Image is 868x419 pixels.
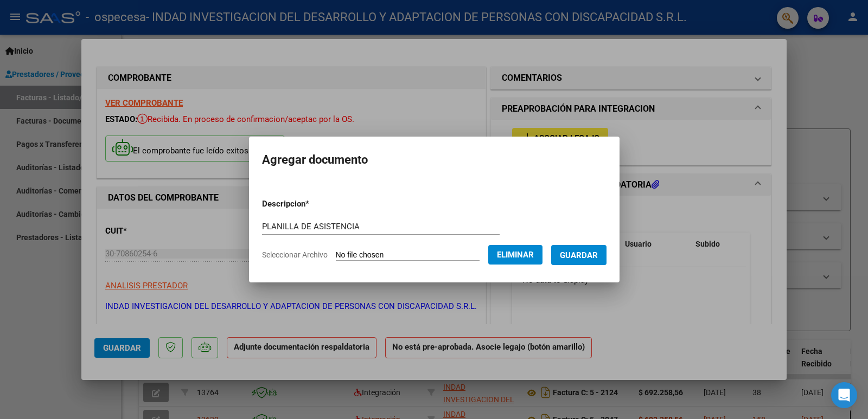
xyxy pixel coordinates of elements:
[560,250,598,260] span: Guardar
[262,250,328,259] span: Seleccionar Archivo
[497,250,534,260] span: Eliminar
[262,198,366,210] p: Descripcion
[831,382,857,408] div: Open Intercom Messenger
[488,245,542,265] button: Eliminar
[262,150,607,170] h2: Agregar documento
[551,245,607,265] button: Guardar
